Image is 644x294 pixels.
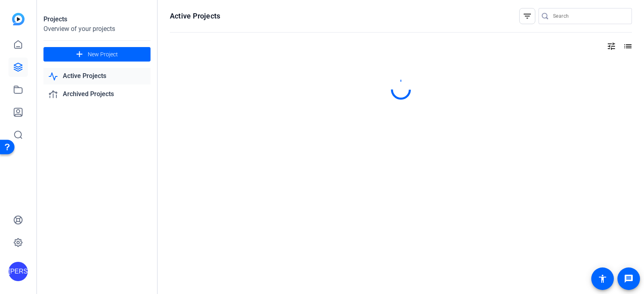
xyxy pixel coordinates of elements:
mat-icon: add [74,49,85,60]
mat-icon: message [624,274,634,284]
input: Search [553,11,625,21]
button: New Project [43,47,151,62]
mat-icon: list [622,41,632,51]
div: Overview of your projects [43,24,151,34]
mat-icon: filter_list [522,11,532,21]
div: [PERSON_NAME] [8,262,28,281]
a: Active Projects [43,68,151,84]
img: blue-gradient.svg [12,13,25,25]
mat-icon: accessibility [598,274,607,284]
h1: Active Projects [170,11,220,21]
mat-icon: tune [607,41,616,51]
div: Projects [43,14,151,24]
a: Archived Projects [43,86,151,103]
span: New Project [88,50,118,59]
